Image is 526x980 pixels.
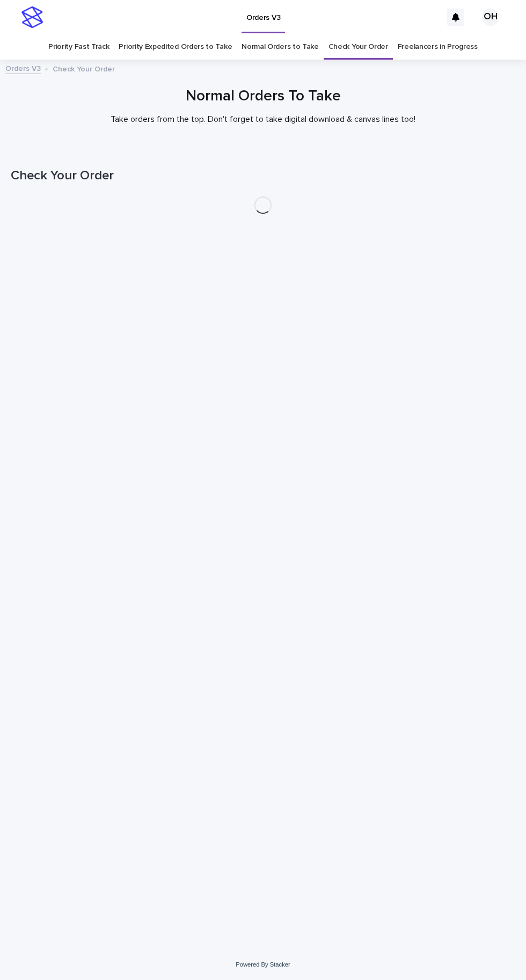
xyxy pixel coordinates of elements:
[53,62,115,74] p: Check Your Order
[119,34,232,60] a: Priority Expedited Orders to Take
[11,88,515,106] h1: Normal Orders To Take
[48,34,109,60] a: Priority Fast Track
[5,62,41,74] a: Orders V3
[482,9,499,26] div: OH
[328,34,388,60] a: Check Your Order
[21,6,43,28] img: stacker-logo-s-only.png
[242,34,319,60] a: Normal Orders to Take
[398,34,478,60] a: Freelancers in Progress
[11,168,515,184] h1: Check Your Order
[236,961,290,968] a: Powered By Stacker
[48,114,478,125] p: Take orders from the top. Don't forget to take digital download & canvas lines too!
